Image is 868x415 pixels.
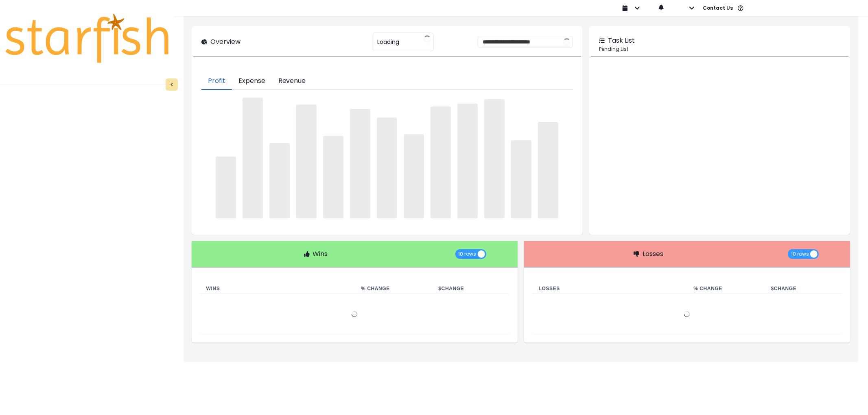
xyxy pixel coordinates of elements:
p: Overview [210,37,241,47]
span: ‌ [538,122,558,218]
span: ‌ [296,104,317,218]
span: ‌ [484,99,505,218]
th: Losses [532,284,687,294]
p: Task List [608,36,635,46]
span: ‌ [404,134,424,218]
button: Expense [232,73,272,90]
span: 10 rows [459,249,477,259]
p: Wins [313,249,328,259]
th: % Change [687,284,764,294]
span: ‌ [457,104,478,219]
span: Loading [377,33,399,50]
th: % Change [354,284,432,294]
th: $ Change [432,284,509,294]
span: ‌ [511,140,531,218]
th: Wins [200,284,355,294]
p: Pending List [599,46,840,53]
button: Profit [201,73,232,90]
span: 10 rows [791,249,809,259]
span: ‌ [431,106,451,218]
p: Losses [643,249,663,259]
span: ‌ [350,109,370,218]
th: $ Change [765,284,842,294]
span: ‌ [377,117,397,218]
span: ‌ [323,136,343,219]
button: Revenue [272,73,313,90]
span: ‌ [216,156,236,219]
span: ‌ [269,143,290,218]
span: ‌ [243,98,263,218]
